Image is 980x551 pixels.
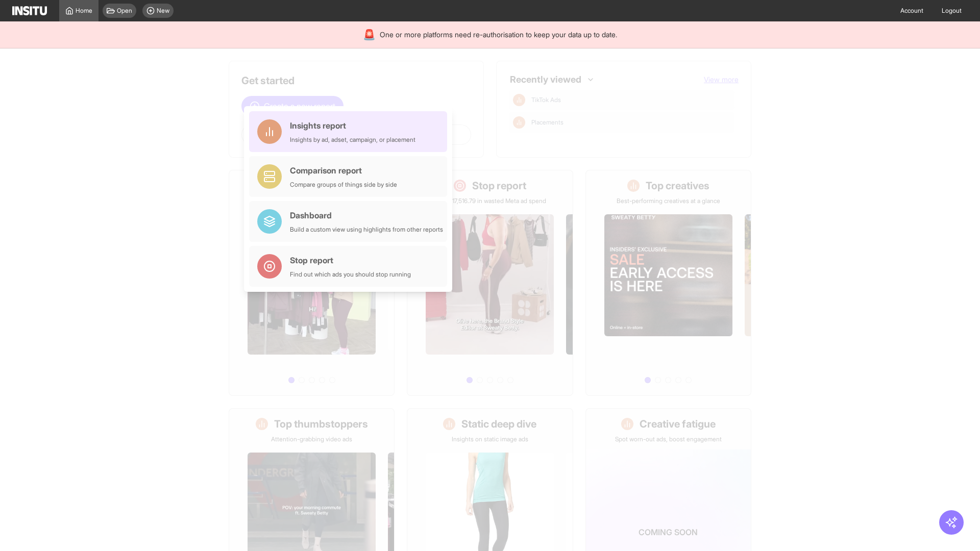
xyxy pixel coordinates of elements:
[76,7,92,15] span: Home
[290,209,443,221] div: Dashboard
[290,181,397,189] div: Compare groups of things side by side
[290,226,443,234] div: Build a custom view using highlights from other reports
[157,7,169,15] span: New
[380,30,617,40] span: One or more platforms need re-authorisation to keep your data up to date.
[290,119,415,132] div: Insights report
[290,270,411,279] div: Find out which ads you should stop running
[290,136,415,144] div: Insights by ad, adset, campaign, or placement
[12,6,47,15] img: Logo
[290,254,411,266] div: Stop report
[363,28,376,42] div: 🚨
[117,7,132,15] span: Open
[290,164,397,177] div: Comparison report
